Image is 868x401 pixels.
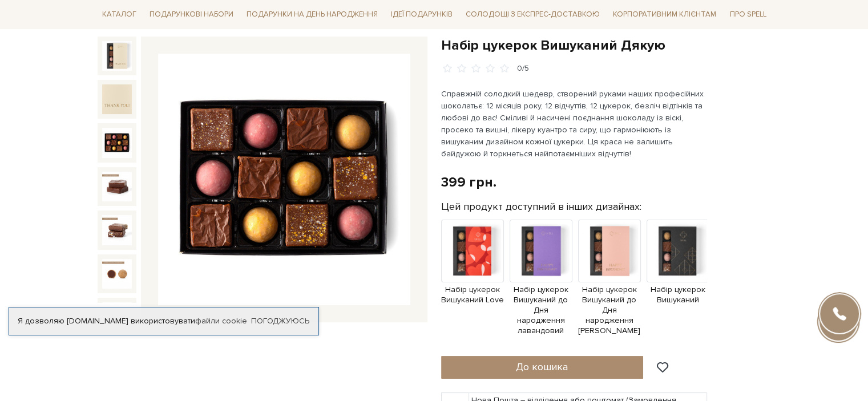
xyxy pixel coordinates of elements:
span: Каталог [98,6,141,23]
div: 399 грн. [441,173,496,191]
img: Набір цукерок Вишуканий Дякую [102,302,132,332]
a: Корпоративним клієнтам [608,5,721,24]
a: Набір цукерок Вишуканий до Дня народження лавандовий [510,245,572,337]
img: Набір цукерок Вишуканий Дякую [102,259,132,289]
img: Продукт [510,220,572,282]
img: Продукт [578,220,641,282]
a: Набір цукерок Вишуканий [647,245,709,305]
span: До кошика [516,361,568,373]
img: Набір цукерок Вишуканий Дякую [102,84,132,114]
a: файли cookie [195,316,247,326]
span: Набір цукерок Вишуканий [647,285,709,305]
a: Погоджуюсь [251,316,309,326]
img: Набір цукерок Вишуканий Дякую [102,41,132,71]
span: Набір цукерок Вишуканий до Дня народження [PERSON_NAME] [578,285,641,337]
div: 0/5 [517,63,529,74]
a: Солодощі з експрес-доставкою [461,5,604,24]
img: Продукт [441,220,504,282]
div: Я дозволяю [DOMAIN_NAME] використовувати [9,316,318,326]
img: Набір цукерок Вишуканий Дякую [102,172,132,201]
a: Набір цукерок Вишуканий до Дня народження [PERSON_NAME] [578,245,641,337]
span: Ідеї подарунків [386,6,457,23]
span: Набір цукерок Вишуканий до Дня народження лавандовий [510,285,572,337]
button: До кошика [441,356,644,379]
img: Продукт [647,220,709,282]
label: Цей продукт доступний в інших дизайнах: [441,200,641,213]
h1: Набір цукерок Вишуканий Дякую [441,37,771,54]
a: Набір цукерок Вишуканий Love [441,245,504,305]
span: Подарункові набори [145,6,238,23]
span: Набір цукерок Вишуканий Love [441,285,504,305]
img: Набір цукерок Вишуканий Дякую [102,128,132,157]
p: Справжній солодкий шедевр, створений руками наших професійних шоколатьє: 12 місяців року, 12 відч... [441,88,709,160]
img: Набір цукерок Вишуканий Дякую [102,215,132,245]
span: Про Spell [725,6,770,23]
img: Набір цукерок Вишуканий Дякую [158,54,410,306]
span: Подарунки на День народження [242,6,382,23]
